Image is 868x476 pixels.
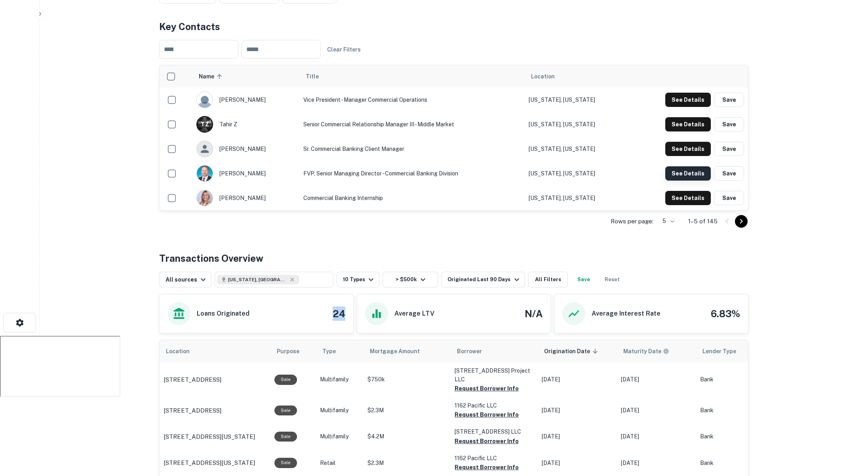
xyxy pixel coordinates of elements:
th: Lender Type [696,340,767,362]
a: [STREET_ADDRESS] [164,375,266,385]
td: FVP, Senior Managing Director - Commercial Banking Division [299,161,525,186]
span: Origination Date [544,347,600,356]
td: Sr. Commercial Banking Client Manager [299,137,525,161]
p: [DATE] [621,432,692,441]
p: [STREET_ADDRESS] LLC [455,427,534,436]
p: Multifamily [320,406,360,415]
div: Sale [274,406,297,415]
button: All Filters [528,272,568,288]
p: $750k [367,375,447,384]
span: Purpose [277,347,310,356]
p: [DATE] [621,459,692,467]
button: See Details [665,142,711,156]
p: [STREET_ADDRESS][US_STATE] [164,458,255,468]
a: [STREET_ADDRESS][US_STATE] [164,432,266,442]
p: [STREET_ADDRESS] [164,406,221,415]
button: Request Borrower Info [455,463,519,472]
p: [STREET_ADDRESS][US_STATE] [164,432,255,442]
button: > $500k [383,272,438,288]
th: Location [160,340,270,362]
p: Rows per page: [611,217,653,226]
p: [DATE] [542,459,613,467]
div: [PERSON_NAME] [196,165,295,182]
div: All sources [166,275,208,284]
p: Retail [320,459,360,467]
p: T Z [201,120,209,129]
button: Clear Filters [324,42,364,57]
button: Request Borrower Info [455,410,519,419]
button: Request Borrower Info [455,384,519,393]
div: [PERSON_NAME] [196,141,295,157]
th: Location [525,65,628,88]
h4: Transactions Overview [159,251,263,265]
p: [DATE] [542,406,613,415]
p: [DATE] [542,375,613,384]
span: Borrower [457,347,482,356]
p: [STREET_ADDRESS] [164,375,221,385]
button: Save [714,191,744,205]
td: [US_STATE], [US_STATE] [525,137,628,161]
th: Maturity dates displayed may be estimated. Please contact the lender for the most accurate maturi... [617,340,696,362]
th: Origination Date [538,340,617,362]
p: 1162 Pacific LLC [455,401,534,410]
h4: 6.83% [711,307,740,321]
img: 1751238911605 [197,190,213,206]
p: Multifamily [320,375,360,384]
p: [STREET_ADDRESS] Project LLC [455,366,534,384]
span: Mortgage Amount [370,347,430,356]
div: tahir z [196,116,295,133]
button: Request Borrower Info [455,436,519,446]
p: Bank [700,406,763,415]
div: Sale [274,432,297,442]
p: Bank [700,459,763,467]
th: Purpose [270,340,316,362]
th: Mortgage Amount [364,340,451,362]
th: Name [192,65,299,88]
span: Title [306,72,329,81]
div: Sale [274,458,297,468]
button: Save [714,166,744,181]
h4: Key Contacts [159,19,748,34]
p: 1162 Pacific LLC [455,454,534,463]
p: Bank [700,375,763,384]
button: See Details [665,191,711,205]
button: Originated Last 90 Days [441,272,525,288]
button: All sources [159,272,211,288]
p: $2.3M [367,406,447,415]
h4: N/A [525,307,542,321]
th: Borrower [451,340,538,362]
p: [DATE] [621,375,692,384]
p: [DATE] [542,432,613,441]
div: Maturity dates displayed may be estimated. Please contact the lender for the most accurate maturi... [623,347,669,356]
td: Commercial Banking Internship [299,186,525,210]
span: Maturity dates displayed may be estimated. Please contact the lender for the most accurate maturi... [623,347,680,356]
td: [US_STATE], [US_STATE] [525,88,628,112]
td: [US_STATE], [US_STATE] [525,161,628,186]
td: Vice President - Manager Commercial Operations [299,88,525,112]
td: Senior Commercial Relationship Manager III - Middle Market [299,112,525,137]
button: See Details [665,166,711,181]
span: Location [166,347,200,356]
p: [DATE] [621,406,692,415]
div: [PERSON_NAME] [196,91,295,108]
img: 1653410269298 [197,166,213,181]
div: [PERSON_NAME] [196,190,295,206]
div: 5 [657,215,676,227]
iframe: Chat Widget [828,413,868,451]
button: See Details [665,93,711,107]
img: 9c8pery4andzj6ohjkjp54ma2 [197,92,213,108]
button: Save your search to get updates of matches that match your search criteria. [571,272,596,288]
td: [US_STATE], [US_STATE] [525,186,628,210]
button: Save [714,142,744,156]
div: Originated Last 90 Days [447,275,521,284]
button: 10 Types [337,272,379,288]
h6: Average Interest Rate [592,309,661,318]
button: See Details [665,117,711,131]
h6: Average LTV [394,309,434,318]
td: [US_STATE], [US_STATE] [525,112,628,137]
span: Location [531,72,555,81]
a: [STREET_ADDRESS] [164,406,266,415]
span: Lender Type [702,347,736,356]
th: Type [316,340,364,362]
